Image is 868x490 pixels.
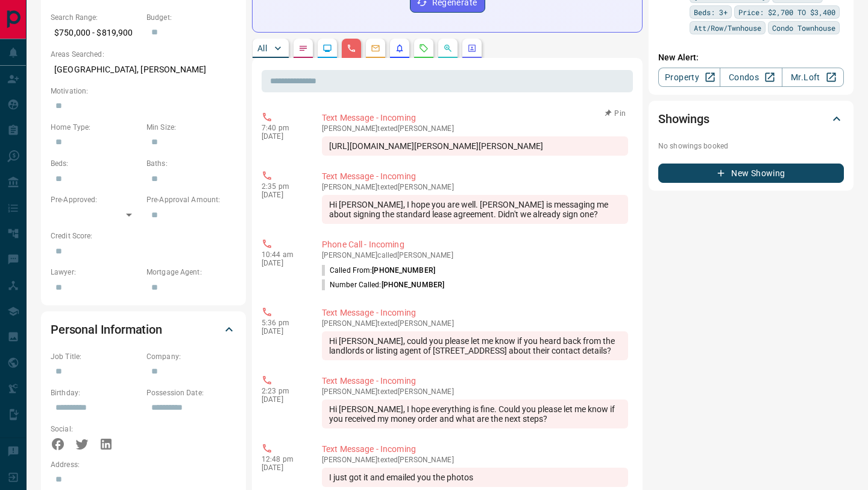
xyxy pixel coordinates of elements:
[262,259,304,267] p: [DATE]
[419,43,429,53] svg: Requests
[372,266,435,275] span: [PHONE_NUMBER]
[658,141,844,151] p: No showings booked
[322,183,628,191] p: [PERSON_NAME] texted [PERSON_NAME]
[51,194,140,205] p: Pre-Approved:
[262,250,304,259] p: 10:44 am
[322,375,628,387] p: Text Message - Incoming
[51,320,162,339] h2: Personal Information
[347,43,356,53] svg: Calls
[51,49,236,60] p: Areas Searched:
[146,122,236,133] p: Min Size:
[467,43,477,53] svg: Agent Actions
[51,23,140,43] p: $750,000 - $819,900
[772,22,835,34] span: Condo Townhouse
[658,51,844,64] p: New Alert:
[322,124,628,133] p: [PERSON_NAME] texted [PERSON_NAME]
[51,158,140,169] p: Beds:
[658,104,844,133] div: Showings
[51,459,236,470] p: Address:
[262,463,304,472] p: [DATE]
[598,108,633,119] button: Pin
[382,281,445,289] span: [PHONE_NUMBER]
[262,455,304,463] p: 12:48 pm
[298,43,308,53] svg: Notes
[322,251,628,259] p: [PERSON_NAME] called [PERSON_NAME]
[51,231,236,241] p: Credit Score:
[782,68,844,87] a: Mr.Loft
[51,424,140,434] p: Social:
[262,191,304,199] p: [DATE]
[322,238,628,251] p: Phone Call - Incoming
[658,109,709,129] h2: Showings
[658,68,720,87] a: Property
[51,351,140,362] p: Job Title:
[443,43,453,53] svg: Opportunities
[51,387,140,398] p: Birthday:
[51,122,140,133] p: Home Type:
[371,43,380,53] svg: Emails
[694,22,761,34] span: Att/Row/Twnhouse
[51,60,236,80] p: [GEOGRAPHIC_DATA], [PERSON_NAME]
[146,12,236,23] p: Budget:
[262,182,304,191] p: 2:35 pm
[322,387,628,396] p: [PERSON_NAME] texted [PERSON_NAME]
[322,43,332,53] svg: Lead Browsing Activity
[257,44,267,52] p: All
[262,319,304,327] p: 5:36 pm
[51,267,140,278] p: Lawyer:
[146,387,236,398] p: Possession Date:
[262,327,304,336] p: [DATE]
[262,124,304,132] p: 7:40 pm
[395,43,404,53] svg: Listing Alerts
[51,12,140,23] p: Search Range:
[146,267,236,278] p: Mortgage Agent:
[322,319,628,328] p: [PERSON_NAME] texted [PERSON_NAME]
[322,443,628,456] p: Text Message - Incoming
[322,136,628,156] div: [URL][DOMAIN_NAME][PERSON_NAME][PERSON_NAME]
[738,6,835,18] span: Price: $2,700 TO $3,400
[322,279,444,290] p: Number Called:
[322,265,435,276] p: Called From:
[720,68,782,87] a: Condos
[322,456,628,464] p: [PERSON_NAME] texted [PERSON_NAME]
[322,399,628,428] div: Hi [PERSON_NAME], I hope everything is fine. Could you please let me know if you received my mone...
[322,195,628,224] div: Hi [PERSON_NAME], I hope you are well. [PERSON_NAME] is messaging me about signing the standard l...
[694,6,728,18] span: Beds: 3+
[322,170,628,183] p: Text Message - Incoming
[262,132,304,141] p: [DATE]
[51,315,236,344] div: Personal Information
[322,468,628,487] div: I just got it and emailed you the photos
[146,158,236,169] p: Baths:
[262,387,304,395] p: 2:23 pm
[146,351,236,362] p: Company:
[322,331,628,360] div: Hi [PERSON_NAME], could you please let me know if you heard back from the landlords or listing ag...
[51,86,236,97] p: Motivation:
[146,194,236,205] p: Pre-Approval Amount:
[262,395,304,404] p: [DATE]
[658,164,844,183] button: New Showing
[322,112,628,124] p: Text Message - Incoming
[322,307,628,319] p: Text Message - Incoming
